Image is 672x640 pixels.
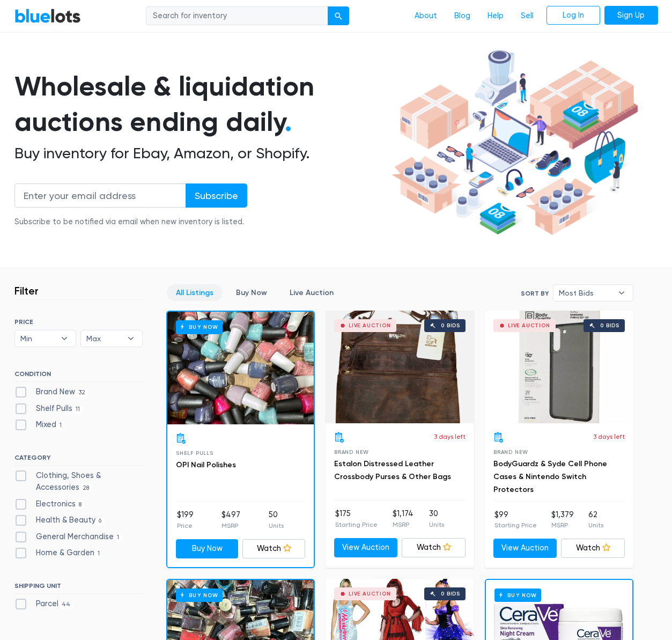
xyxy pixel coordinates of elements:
[494,588,541,602] h6: Buy Now
[167,312,314,424] a: Buy Now
[79,484,93,492] span: 28
[176,588,223,602] h6: Buy Now
[494,520,537,530] p: Starting Price
[227,284,276,301] a: Buy Now
[588,509,603,531] li: 62
[177,521,194,531] p: Price
[94,550,104,558] span: 1
[14,183,186,208] input: Enter your email address
[349,591,391,597] div: Live Auction
[176,460,236,469] a: OPI Nail Polishes
[14,403,84,415] label: Shelf Pulls
[14,498,85,510] label: Electronics
[176,539,239,558] a: Buy Now
[76,501,85,509] span: 8
[604,6,658,25] a: Sign Up
[441,323,460,328] div: 0 bids
[14,284,39,297] h3: Filter
[14,547,104,559] label: Home & Garden
[610,285,633,301] b: ▾
[14,598,74,610] label: Parcel
[186,183,247,208] input: Subscribe
[14,531,123,543] label: General Merchandise
[269,509,284,531] li: 50
[14,419,65,431] label: Mixed
[551,520,574,530] p: MSRP
[512,6,542,26] a: Sell
[493,539,557,558] a: View Auction
[388,45,642,240] img: hero-ee84e7d0318cb26816c560f6b4441b76977f77a177738b4e94f68c95b2b83dbb.png
[393,508,413,529] li: $1,174
[167,284,223,301] a: All Listings
[280,284,343,301] a: Live Auction
[14,514,105,526] label: Health & Beauty
[334,538,398,557] a: View Auction
[86,330,122,347] span: Max
[176,320,223,334] h6: Buy Now
[494,509,537,531] li: $99
[14,470,143,493] label: Clothing, Shoes & Accessories
[221,509,240,531] li: $497
[95,517,105,525] span: 6
[334,459,451,481] a: Estalon Distressed Leather Crossbody Purses & Other Bags
[485,311,633,423] a: Live Auction 0 bids
[56,422,65,430] span: 1
[521,289,549,298] label: Sort By
[177,509,194,531] li: $199
[561,539,625,558] a: Watch
[14,318,143,326] h6: PRICE
[429,520,444,529] p: Units
[441,591,460,597] div: 0 bids
[434,432,466,442] p: 3 days left
[14,216,247,228] div: Subscribe to be notified via email when new inventory is listed.
[393,520,413,529] p: MSRP
[176,450,213,456] span: Shelf Pulls
[551,509,574,531] li: $1,379
[334,449,369,455] span: Brand New
[75,388,89,397] span: 32
[559,285,612,301] span: Most Bids
[335,508,378,529] li: $175
[114,533,123,542] span: 1
[402,538,466,557] a: Watch
[588,520,603,530] p: Units
[14,386,89,398] label: Brand New
[14,370,143,382] h6: CONDITION
[593,432,625,442] p: 3 days left
[508,323,550,328] div: Live Auction
[14,582,143,594] h6: SHIPPING UNIT
[72,405,84,414] span: 11
[221,521,240,531] p: MSRP
[146,6,328,26] input: Search for inventory
[326,311,474,423] a: Live Auction 0 bids
[335,520,378,529] p: Starting Price
[14,69,388,140] h1: Wholesale & liquidation auctions ending daily
[493,449,528,455] span: Brand New
[14,144,388,163] h2: Buy inventory for Ebay, Amazon, or Shopify.
[600,323,619,328] div: 0 bids
[429,508,444,529] li: 30
[406,6,446,26] a: About
[285,106,292,138] span: .
[20,330,56,347] span: Min
[349,323,391,328] div: Live Auction
[547,6,600,25] a: Log In
[479,6,512,26] a: Help
[14,454,143,466] h6: CATEGORY
[58,601,74,609] span: 44
[53,330,76,347] b: ▾
[446,6,479,26] a: Blog
[242,539,305,558] a: Watch
[269,521,284,531] p: Units
[493,459,607,494] a: BodyGuardz & Syde Cell Phone Cases & Nintendo Switch Protectors
[14,8,81,24] a: BlueLots
[120,330,142,347] b: ▾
